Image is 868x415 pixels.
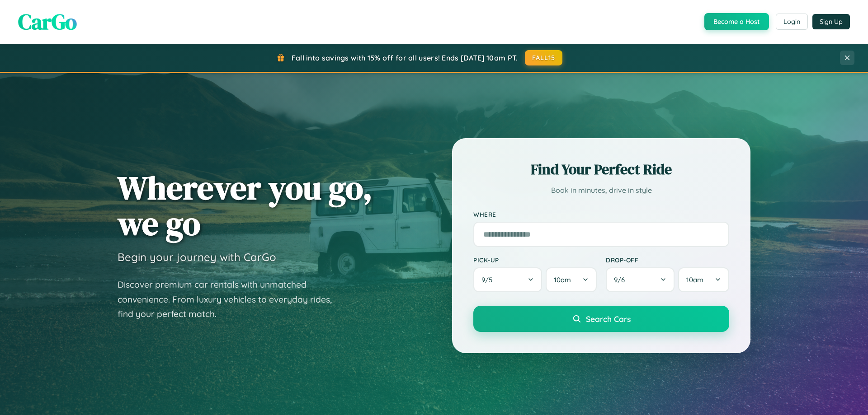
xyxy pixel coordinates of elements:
[554,275,571,284] span: 10am
[118,277,344,322] p: Discover premium car rentals with unmatched convenience. From luxury vehicles to everyday rides, ...
[776,14,808,30] button: Login
[678,267,729,292] button: 10am
[473,210,729,218] label: Where
[481,275,497,284] span: 9 / 5
[292,53,518,62] span: Fall into savings with 15% off for all users! Ends [DATE] 10am PT.
[614,275,629,284] span: 9 / 6
[525,50,563,65] button: FALL15
[586,314,631,324] span: Search Cars
[704,13,769,30] button: Become a Host
[812,14,850,29] button: Sign Up
[118,170,373,241] h1: Wherever you go, we go
[473,184,729,197] p: Book in minutes, drive in style
[546,267,597,292] button: 10am
[473,306,729,332] button: Search Cars
[473,159,729,179] h2: Find Your Perfect Ride
[473,267,542,292] button: 9/5
[686,275,703,284] span: 10am
[606,267,675,292] button: 9/6
[18,7,77,37] span: CarGo
[118,250,276,264] h3: Begin your journey with CarGo
[606,256,729,264] label: Drop-off
[473,256,597,264] label: Pick-up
